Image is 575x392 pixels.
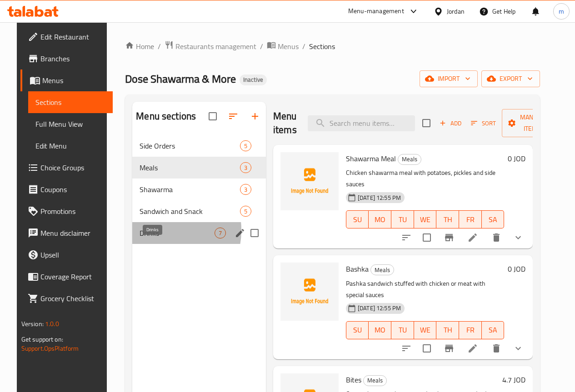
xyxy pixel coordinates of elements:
[417,228,436,247] span: Select to update
[233,226,247,240] button: edit
[215,229,225,238] span: 7
[559,6,564,16] span: m
[40,162,105,173] span: Choice Groups
[240,162,251,173] div: items
[395,323,410,337] span: TU
[436,321,459,339] button: TH
[140,206,240,217] span: Sandwich and Snack
[346,167,504,190] p: Chicken shawarma meal with potatoes, pickles and side sauces
[240,185,251,194] span: 3
[414,321,437,339] button: WE
[244,105,266,127] button: Add section
[395,337,417,359] button: sort-choices
[222,105,244,127] span: Sort sections
[465,116,502,130] span: Sort items
[471,118,496,129] span: Sort
[40,228,105,238] span: Menu disclaimer
[469,116,498,130] button: Sort
[20,48,113,69] a: Branches
[513,343,524,354] svg: Show Choices
[136,109,196,123] h2: Menu sections
[372,323,388,337] span: MO
[467,232,478,243] a: Edit menu item
[240,76,267,84] span: Inactive
[158,41,161,52] li: /
[240,164,251,172] span: 3
[395,213,410,226] span: TU
[485,337,507,359] button: delete
[467,343,478,354] a: Edit menu item
[346,210,369,228] button: SU
[371,265,394,275] span: Meals
[459,210,482,228] button: FR
[370,264,394,275] div: Meals
[35,97,105,108] span: Sections
[273,109,297,137] h2: Menu items
[418,213,433,226] span: WE
[509,112,555,134] span: Manage items
[438,337,460,359] button: Branch-specific-item
[507,337,529,359] button: show more
[35,140,105,151] span: Edit Menu
[417,339,436,358] span: Select to update
[485,227,507,248] button: delete
[485,213,501,226] span: SA
[346,321,369,339] button: SU
[398,154,421,165] div: Meals
[346,278,504,301] p: Pashka sandwich stuffed with chicken or meat with special sauces
[20,69,113,91] a: Menus
[418,323,433,337] span: WE
[350,213,365,226] span: SU
[302,41,305,52] li: /
[427,73,470,84] span: import
[20,157,113,179] a: Choice Groups
[391,321,414,339] button: TU
[21,342,79,354] a: Support.OpsPlatform
[21,333,63,345] span: Get support on:
[240,142,251,150] span: 5
[125,40,540,52] nav: breadcrumb
[20,266,113,288] a: Coverage Report
[463,213,478,226] span: FR
[132,157,266,179] div: Meals3
[140,162,240,173] span: Meals
[45,318,59,330] span: 1.0.0
[21,318,44,330] span: Version:
[507,227,529,248] button: show more
[436,116,465,130] span: Add item
[240,206,251,217] div: items
[35,119,105,129] span: Full Menu View
[346,262,369,276] span: Bashka
[40,249,105,260] span: Upsell
[132,222,266,244] div: Drinks7edit
[28,135,113,157] a: Edit Menu
[280,263,339,321] img: Bashka
[395,227,417,248] button: sort-choices
[513,232,524,243] svg: Show Choices
[175,41,256,52] span: Restaurants management
[440,213,455,226] span: TH
[125,41,154,52] a: Home
[482,210,505,228] button: SA
[20,222,113,244] a: Menu disclaimer
[308,115,415,131] input: search
[203,107,222,126] span: Select all sections
[40,206,105,217] span: Promotions
[132,131,266,248] nav: Menu sections
[125,69,236,89] span: Dose Shawarma & More
[165,40,256,52] a: Restaurants management
[364,375,386,386] span: Meals
[40,271,105,282] span: Coverage Report
[438,118,463,129] span: Add
[481,70,540,87] button: export
[20,288,113,309] a: Grocery Checklist
[447,6,465,16] div: Jordan
[398,154,421,164] span: Meals
[40,293,105,304] span: Grocery Checklist
[278,41,299,52] span: Menus
[140,140,240,151] span: Side Orders
[414,210,437,228] button: WE
[260,41,263,52] li: /
[420,70,478,87] button: import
